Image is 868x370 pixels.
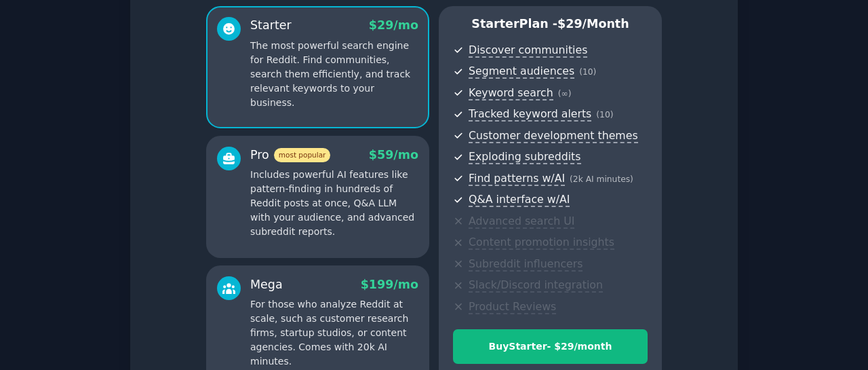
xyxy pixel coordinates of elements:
span: Advanced search UI [469,215,574,229]
span: ( 2k AI minutes ) [570,174,633,184]
span: most popular [274,148,331,162]
span: Q&A interface w/AI [469,193,570,207]
span: Tracked keyword alerts [469,107,591,122]
span: Exploding subreddits [469,150,580,164]
span: ( 10 ) [596,110,613,119]
p: Starter Plan - [453,16,648,33]
span: Segment audiences [469,64,574,79]
p: The most powerful search engine for Reddit. Find communities, search them efficiently, and track ... [250,39,418,110]
button: BuyStarter- $29/month [453,329,648,364]
span: $ 29 /month [557,17,629,31]
span: Keyword search [469,86,553,100]
span: $ 29 /mo [369,18,418,32]
div: Pro [250,147,330,164]
div: Buy Starter - $ 29 /month [454,339,647,354]
span: Product Reviews [469,300,556,314]
p: For those who analyze Reddit at scale, such as customer research firms, startup studios, or conte... [250,297,418,369]
p: Includes powerful AI features like pattern-finding in hundreds of Reddit posts at once, Q&A LLM w... [250,168,418,239]
span: Content promotion insights [469,236,614,250]
span: $ 59 /mo [369,148,418,162]
span: ( ∞ ) [558,89,572,98]
span: Slack/Discord integration [469,278,603,293]
span: ( 10 ) [579,67,596,77]
span: Subreddit influencers [469,257,583,272]
div: Mega [250,276,283,293]
div: Starter [250,17,292,34]
span: Discover communities [469,43,587,58]
span: Customer development themes [469,129,638,143]
span: $ 199 /mo [361,278,418,291]
span: Find patterns w/AI [469,172,565,186]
